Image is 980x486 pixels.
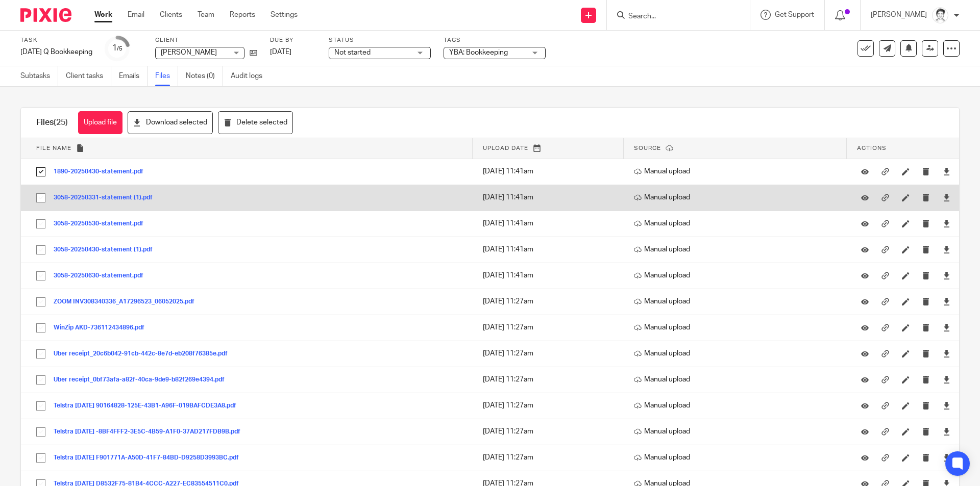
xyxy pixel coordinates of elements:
[54,220,151,227] button: 3058-20250530-statement.pdf
[634,426,842,437] p: Manual upload
[483,452,619,463] p: [DATE] 11:27am
[36,145,71,151] span: File name
[31,422,51,442] input: Select
[54,246,160,253] button: 3058-20250430-statement (1).pdf
[943,192,950,202] a: Download
[634,452,842,463] p: Manual upload
[54,298,202,305] button: ZOOM INV308340336_A17296523_06052025.pdf
[186,66,223,86] a: Notes (0)
[943,426,950,437] a: Download
[54,118,68,126] span: (25)
[483,426,619,437] p: [DATE] 11:27am
[20,8,71,22] img: Pixie
[54,376,232,383] button: Uber receipt_0bf73afa-a82f-40ca-9de9-b82f269e4394.pdf
[483,145,528,151] span: Upload date
[20,47,92,57] div: June 2025 Q Bookkeeping
[871,10,927,20] p: [PERSON_NAME]
[54,324,152,331] button: WinZip AKD-736112434896.pdf
[128,10,144,20] a: Email
[20,66,58,86] a: Subtasks
[31,448,51,468] input: Select
[943,244,950,254] a: Download
[117,46,122,52] small: /5
[634,348,842,359] p: Manual upload
[54,350,235,357] button: Uber receipt_20c6b042-91cb-442c-8e7d-eb208f76385e.pdf
[634,192,842,202] p: Manual upload
[231,66,270,86] a: Audit logs
[943,218,950,228] a: Download
[634,270,842,280] p: Manual upload
[161,49,217,56] span: [PERSON_NAME]
[634,322,842,332] p: Manual upload
[483,400,619,411] p: [DATE] 11:27am
[20,47,92,57] div: [DATE] Q Bookkeeping
[943,296,950,306] a: Download
[31,188,51,208] input: Select
[66,66,111,86] a: Client tasks
[449,49,508,56] span: YBA: Bookkeeping
[334,49,371,56] span: Not started
[483,348,619,359] p: [DATE] 11:27am
[483,322,619,332] p: [DATE] 11:27am
[634,400,842,411] p: Manual upload
[160,10,182,20] a: Clients
[634,296,842,306] p: Manual upload
[943,400,950,411] a: Download
[94,10,112,20] a: Work
[78,111,122,134] button: Upload file
[230,10,255,20] a: Reports
[627,12,719,21] input: Search
[31,396,51,416] input: Select
[271,10,298,20] a: Settings
[483,192,619,202] p: [DATE] 11:41am
[218,111,293,134] button: Delete selected
[270,36,316,44] label: Due by
[943,322,950,332] a: Download
[943,348,950,359] a: Download
[155,66,178,86] a: Files
[20,36,92,44] label: Task
[198,10,214,20] a: Team
[119,66,148,86] a: Emails
[943,374,950,385] a: Download
[31,292,51,312] input: Select
[54,428,248,436] button: Telstra [DATE] -8BF4FFF2-3E5C-4B59-A1F0-37AD217FDB9B.pdf
[634,145,661,151] span: Source
[54,454,247,462] button: Telstra [DATE] F901771A-A50D-41F7-84BD-D9258D3993BC.pdf
[634,374,842,385] p: Manual upload
[36,117,68,128] h1: Files
[932,7,948,23] img: Julie%20Wainwright.jpg
[444,36,546,44] label: Tags
[943,452,950,463] a: Download
[31,370,51,390] input: Select
[54,168,151,175] button: 1890-20250430-statement.pdf
[483,296,619,306] p: [DATE] 11:27am
[634,166,842,176] p: Manual upload
[112,42,122,54] div: 1
[31,344,51,364] input: Select
[483,270,619,280] p: [DATE] 11:41am
[483,374,619,385] p: [DATE] 11:27am
[634,244,842,254] p: Manual upload
[155,36,257,44] label: Client
[31,214,51,234] input: Select
[483,244,619,254] p: [DATE] 11:41am
[943,270,950,280] a: Download
[943,166,950,176] a: Download
[634,218,842,228] p: Manual upload
[857,145,887,151] span: Actions
[128,111,213,134] button: Download selected
[54,194,160,201] button: 3058-20250331-statement (1).pdf
[483,166,619,176] p: [DATE] 11:41am
[31,266,51,286] input: Select
[775,11,814,18] span: Get Support
[329,36,431,44] label: Status
[31,162,51,182] input: Select
[270,48,291,56] span: [DATE]
[31,318,51,338] input: Select
[54,272,151,279] button: 3058-20250630-statement.pdf
[54,402,244,410] button: Telstra [DATE] 90164828-125E-43B1-A96F-019BAFCDE3A8.pdf
[483,218,619,228] p: [DATE] 11:41am
[31,240,51,260] input: Select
